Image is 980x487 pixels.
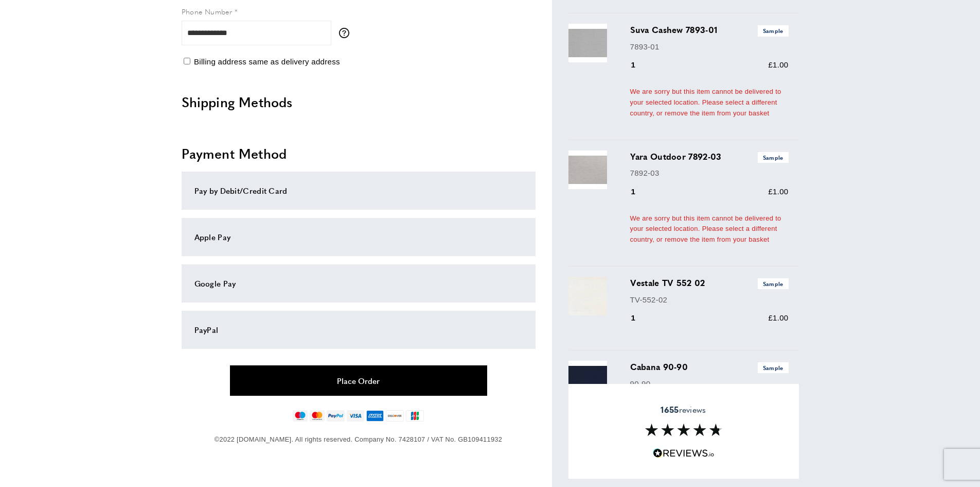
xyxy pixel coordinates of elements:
[768,313,788,322] span: £1.00
[630,24,789,36] h3: Suva Cashew 7893-01
[182,144,536,163] h2: Payment Method
[630,150,789,163] h3: Yara Outdoor 7892-03
[630,41,789,53] p: 7893-01
[194,324,523,336] div: PayPal
[406,410,424,422] img: jcb
[327,410,345,422] img: paypal
[366,410,384,422] img: american-express
[184,58,190,64] input: Billing address same as delivery address
[758,362,789,373] span: Sample
[182,93,536,111] h2: Shipping Methods
[630,167,789,179] p: 7892-03
[568,277,607,315] img: Vestale TV 552 02
[194,277,523,290] div: Google Pay
[347,410,364,422] img: visa
[758,278,789,289] span: Sample
[182,6,233,16] span: Phone Number
[194,57,340,66] span: Billing address same as delivery address
[630,87,789,119] div: We are sorry but this item cannot be delivered to your selected location. Please select a differe...
[630,361,789,373] h3: Cabana 90-90
[194,231,523,243] div: Apple Pay
[293,410,308,422] img: maestro
[386,410,404,422] img: discover
[215,435,502,443] span: ©2022 [DOMAIN_NAME]. All rights reserved. Company No. 7428107 / VAT No. GB109411932
[758,152,789,163] span: Sample
[630,312,650,324] div: 1
[339,28,354,38] button: More information
[645,424,722,436] img: Reviews section
[568,24,607,62] img: Suva Cashew 7893-01
[768,187,788,196] span: £1.00
[630,277,789,289] h3: Vestale TV 552 02
[630,186,650,198] div: 1
[630,294,789,306] p: TV-552-02
[653,448,715,458] img: Reviews.io 5 stars
[568,361,607,399] img: Cabana 90-90
[310,410,325,422] img: mastercard
[630,378,789,390] p: 90-90
[230,365,487,396] button: Place Order
[568,150,607,189] img: Yara Outdoor 7892-03
[194,184,523,197] div: Pay by Debit/Credit Card
[661,404,679,415] strong: 1655
[661,405,706,415] span: reviews
[758,25,789,36] span: Sample
[630,213,789,245] div: We are sorry but this item cannot be delivered to your selected location. Please select a differe...
[630,59,650,71] div: 1
[768,60,788,69] span: £1.00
